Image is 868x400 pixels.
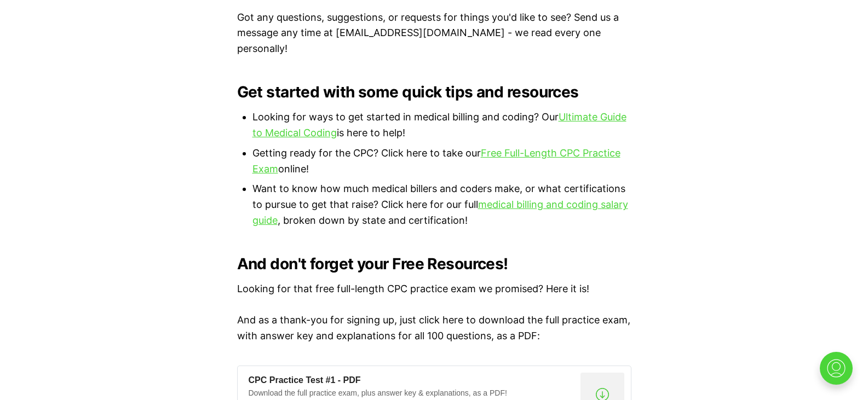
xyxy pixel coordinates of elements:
[252,111,626,138] a: Ultimate Guide to Medical Coding
[237,83,631,101] h2: Get started with some quick tips and resources
[237,312,631,344] p: And as a thank-you for signing up, just click here to download the full practice exam, with answe...
[252,199,628,226] a: medical billing and coding salary guide
[252,109,631,141] li: Looking for ways to get started in medical billing and coding? Our is here to help!
[237,281,631,297] p: Looking for that free full-length CPC practice exam we promised? Here it is!
[252,181,631,228] li: Want to know how much medical billers and coders make, or what certifications to pursue to get th...
[249,375,576,386] div: CPC Practice Test #1 - PDF
[237,10,631,57] p: Got any questions, suggestions, or requests for things you'd like to see? Send us a message any t...
[252,146,631,177] li: Getting ready for the CPC? Click here to take our online!
[252,147,620,175] a: Free Full-Length CPC Practice Exam
[810,346,868,400] iframe: portal-trigger
[237,255,631,273] h2: And don't forget your Free Resources!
